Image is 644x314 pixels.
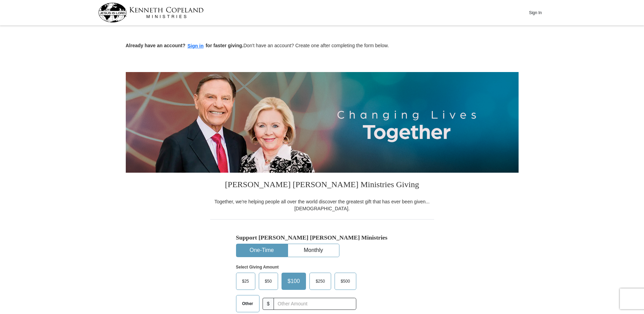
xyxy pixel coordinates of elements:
[525,7,546,18] button: Sign In
[239,298,257,309] span: Other
[236,234,408,241] h5: Support [PERSON_NAME] [PERSON_NAME] Ministries
[185,42,206,50] button: Sign in
[274,298,356,310] input: Other Amount
[288,244,339,257] button: Monthly
[312,276,328,286] span: $250
[284,276,304,286] span: $100
[126,43,244,48] strong: Already have an account? for faster giving.
[239,276,253,286] span: $25
[337,276,354,286] span: $500
[210,173,434,198] h3: [PERSON_NAME] [PERSON_NAME] Ministries Giving
[263,298,274,310] span: $
[210,198,434,212] div: Together, we're helping people all over the world discover the greatest gift that has ever been g...
[236,265,279,270] strong: Select Giving Amount
[98,3,204,22] img: kcm-header-logo.svg
[126,42,519,50] p: Don't have an account? Create one after completing the form below.
[236,244,287,257] button: One-Time
[262,276,275,286] span: $50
